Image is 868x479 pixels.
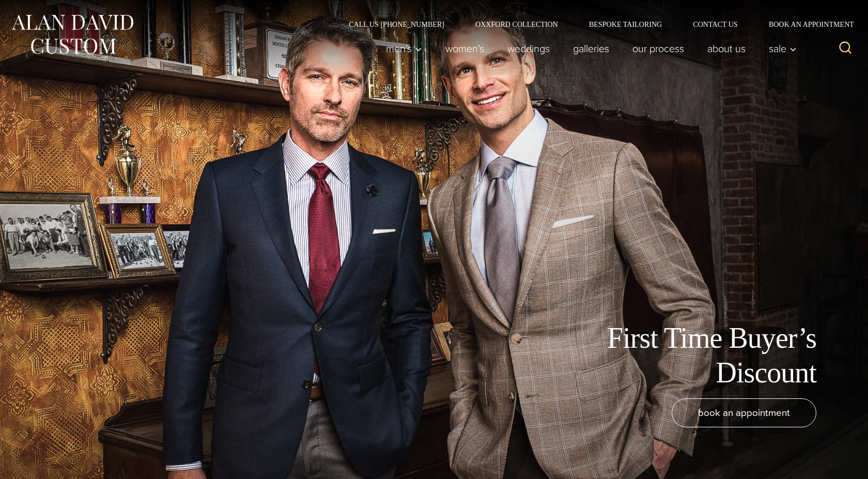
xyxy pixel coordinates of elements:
span: Sale [769,43,797,54]
a: book an appointment [672,398,816,427]
a: Women’s [434,38,496,59]
span: book an appointment [698,405,790,420]
a: About Us [696,38,757,59]
a: weddings [496,38,562,59]
img: Alan David Custom [10,11,134,57]
a: Call Us [PHONE_NUMBER] [333,21,460,28]
a: Oxxford Collection [460,21,574,28]
nav: Secondary Navigation [333,21,858,28]
span: Men’s [386,43,422,54]
a: Our Process [621,38,696,59]
button: View Search Form [833,36,858,61]
a: Bespoke Tailoring [574,21,677,28]
a: Galleries [562,38,621,59]
a: Contact Us [677,21,753,28]
nav: Primary Navigation [375,38,802,59]
a: Book an Appointment [753,21,858,28]
h1: First Time Buyer’s Discount [584,321,816,390]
